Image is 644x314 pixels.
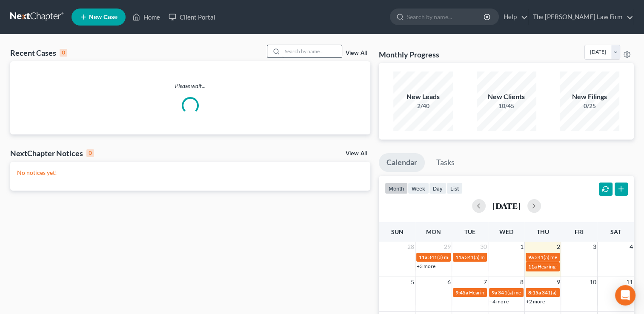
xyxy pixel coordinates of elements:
span: 11a [419,254,427,260]
button: week [408,183,429,194]
span: 9a [528,254,534,260]
span: Hearing for [PERSON_NAME] & Treasure Brown [469,289,576,296]
a: Home [128,9,164,25]
span: 29 [443,242,452,252]
span: 7 [483,277,488,287]
div: New Clients [477,92,536,102]
p: Please wait... [10,82,370,90]
a: +3 more [417,263,435,269]
span: 341(a) meeting for [PERSON_NAME] [465,254,547,260]
span: Hearing for [PERSON_NAME] [538,263,604,270]
h3: Monthly Progress [379,49,439,60]
span: 3 [592,242,597,252]
a: The [PERSON_NAME] Law Firm [529,9,633,25]
p: No notices yet! [17,168,364,177]
div: Recent Cases [10,48,67,58]
div: 0 [60,49,67,57]
span: 10 [589,277,597,287]
span: Fri [575,228,584,235]
span: New Case [89,14,117,20]
div: New Leads [393,92,453,102]
span: Sat [610,228,621,235]
h2: [DATE] [492,201,521,210]
span: 30 [479,242,488,252]
span: 11a [455,254,464,260]
a: +4 more [489,298,508,305]
a: Tasks [429,153,462,172]
span: 5 [410,277,415,287]
a: Calendar [379,153,425,172]
div: 0/25 [560,102,619,110]
span: Wed [499,228,513,235]
div: NextChapter Notices [10,148,94,158]
span: 2 [555,242,561,252]
span: Sun [391,228,404,235]
input: Search by name... [407,9,485,25]
span: 4 [629,242,634,252]
a: Client Portal [164,9,220,25]
span: Tue [464,228,475,235]
button: day [429,183,447,194]
span: 9 [555,277,561,287]
a: View All [346,151,367,157]
div: 0 [86,149,94,157]
span: 11 [625,277,634,287]
span: Mon [426,228,441,235]
button: list [447,183,463,194]
span: 11a [528,263,537,270]
span: 341(a) meeting for [PERSON_NAME] [428,254,510,260]
span: 9a [492,289,497,296]
span: 1 [519,242,524,252]
button: month [385,183,408,194]
a: +2 more [526,298,545,305]
a: Help [499,9,528,25]
span: 28 [406,242,415,252]
span: 9:45a [455,289,468,296]
input: Search by name... [282,45,342,57]
span: 341(a) meeting for [PERSON_NAME] [535,254,617,260]
div: 10/45 [477,102,536,110]
span: 8 [519,277,524,287]
span: Thu [537,228,549,235]
span: 6 [447,277,452,287]
a: View All [346,50,367,56]
div: Open Intercom Messenger [615,285,635,305]
span: 8:15a [528,289,541,296]
div: New Filings [560,92,619,102]
span: 341(a) meeting for [PERSON_NAME] & [PERSON_NAME] [498,289,625,296]
div: 2/40 [393,102,453,110]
